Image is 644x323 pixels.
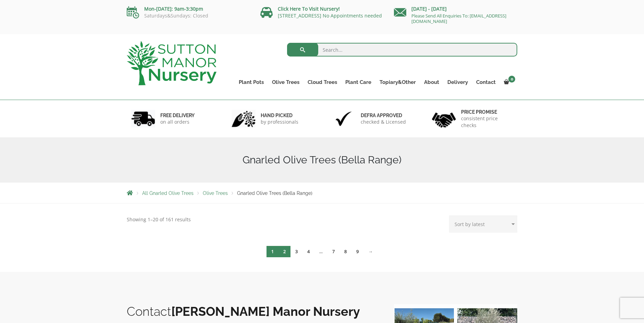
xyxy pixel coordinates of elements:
[127,154,517,166] h1: Gnarled Olive Trees (Bella Range)
[339,246,351,257] a: Page 8
[278,246,290,257] a: Page 2
[443,77,472,87] a: Delivery
[287,43,518,57] input: Search...
[363,246,377,257] a: →
[341,77,375,87] a: Plant Care
[361,112,406,119] h6: Defra approved
[304,77,341,87] a: Cloud Trees
[203,190,228,196] a: Olive Trees
[127,41,216,85] img: logo
[500,77,517,87] a: 0
[432,108,456,129] img: 4.jpg
[394,5,517,13] p: [DATE] - [DATE]
[160,119,195,125] p: on all orders
[142,190,194,196] a: All Gnarled Olive Trees
[171,304,360,319] b: [PERSON_NAME] Manor Nursery
[235,77,268,87] a: Plant Pots
[127,13,250,18] p: Saturdays&Sundays: Closed
[267,246,278,257] span: Page 1
[461,109,513,115] h6: Price promise
[127,246,517,260] nav: Product Pagination
[508,76,515,83] span: 0
[261,112,298,119] h6: hand picked
[375,77,420,87] a: Topiary&Other
[472,77,500,87] a: Contact
[361,119,406,125] p: checked & Licensed
[160,112,195,119] h6: FREE DELIVERY
[278,5,340,12] a: Click Here To Visit Nursery!
[261,119,298,125] p: by professionals
[327,246,339,257] a: Page 7
[461,115,513,129] p: consistent price checks
[278,12,382,19] a: [STREET_ADDRESS] No Appointments needed
[420,77,443,87] a: About
[332,110,356,127] img: 3.jpg
[268,77,304,87] a: Olive Trees
[411,13,506,24] a: Please Send All Enquiries To: [EMAIL_ADDRESS][DOMAIN_NAME]
[290,246,302,257] a: Page 3
[237,190,312,196] span: Gnarled Olive Trees (Bella Range)
[351,246,363,257] a: Page 9
[232,110,256,127] img: 2.jpg
[127,215,191,224] p: Showing 1–20 of 161 results
[302,246,314,257] a: Page 4
[449,215,517,233] select: Shop order
[127,190,517,196] nav: Breadcrumbs
[131,110,155,127] img: 1.jpg
[127,5,250,13] p: Mon-[DATE]: 9am-3:30pm
[127,304,380,319] h2: Contact
[314,246,327,257] span: …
